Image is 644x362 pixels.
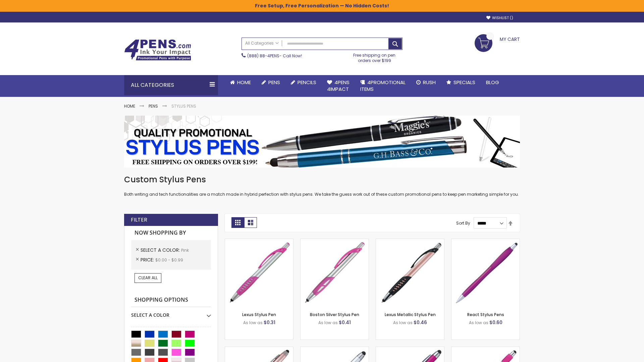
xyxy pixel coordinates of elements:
[327,79,350,93] span: 4Pens 4impact
[264,319,275,326] span: $0.31
[242,312,276,317] a: Lexus Stylus Pen
[346,50,403,63] div: Free shipping on pen orders over $199
[131,216,147,224] strong: Filter
[451,347,520,352] a: Pearl Element Stylus Pens-Pink
[245,41,279,46] span: All Categories
[285,75,322,90] a: Pencils
[124,39,191,61] img: 4Pens Custom Pens and Promotional Products
[453,79,475,86] span: Specials
[376,239,444,244] a: Lexus Metallic Stylus Pen-Pink
[124,75,218,95] div: All Categories
[124,103,135,109] a: Home
[225,239,293,244] a: Lexus Stylus Pen-Pink
[131,307,211,318] div: Select A Color
[149,103,158,109] a: Pens
[124,174,520,197] div: Both writing and tech functionalities are a match made in hybrid perfection with stylus pens. We ...
[385,312,436,317] a: Lexus Metallic Stylus Pen
[301,239,369,244] a: Boston Silver Stylus Pen-Pink
[301,347,369,352] a: Silver Cool Grip Stylus Pen-Pink
[135,273,161,283] a: Clear All
[243,320,263,325] span: As low as
[124,174,520,185] h1: Custom Stylus Pens
[231,217,244,228] strong: Grid
[171,103,196,109] strong: Stylus Pens
[360,79,406,93] span: 4PROMOTIONAL ITEMS
[489,319,502,326] span: $0.60
[441,75,481,90] a: Specials
[247,53,279,59] a: (888) 88-4PENS
[376,239,444,307] img: Lexus Metallic Stylus Pen-Pink
[181,247,189,253] span: Pink
[451,239,520,244] a: React Stylus Pens-Pink
[423,79,436,86] span: Rush
[376,347,444,352] a: Metallic Cool Grip Stylus Pen-Pink
[141,247,181,253] span: Select A Color
[138,275,158,281] span: Clear All
[322,75,355,97] a: 4Pens4impact
[481,75,504,90] a: Blog
[301,239,369,307] img: Boston Silver Stylus Pen-Pink
[124,116,520,168] img: Stylus Pens
[242,38,282,49] a: All Categories
[131,293,211,307] strong: Shopping Options
[486,15,513,20] a: Wishlist
[411,75,441,90] a: Rush
[225,347,293,352] a: Lory Metallic Stylus Pen-Pink
[131,226,211,240] strong: Now Shopping by
[467,312,504,317] a: React Stylus Pens
[456,220,470,226] label: Sort By
[451,239,520,307] img: React Stylus Pens-Pink
[298,79,316,86] span: Pencils
[225,75,256,90] a: Home
[141,256,155,263] span: Price
[393,320,413,325] span: As low as
[268,79,280,86] span: Pens
[247,53,302,59] span: - Call Now!
[339,319,351,326] span: $0.41
[256,75,285,90] a: Pens
[225,239,293,307] img: Lexus Stylus Pen-Pink
[318,320,338,325] span: As low as
[310,312,359,317] a: Boston Silver Stylus Pen
[355,75,411,97] a: 4PROMOTIONALITEMS
[469,320,488,325] span: As low as
[155,257,183,263] span: $0.00 - $0.99
[414,319,427,326] span: $0.46
[486,79,499,86] span: Blog
[237,79,251,86] span: Home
